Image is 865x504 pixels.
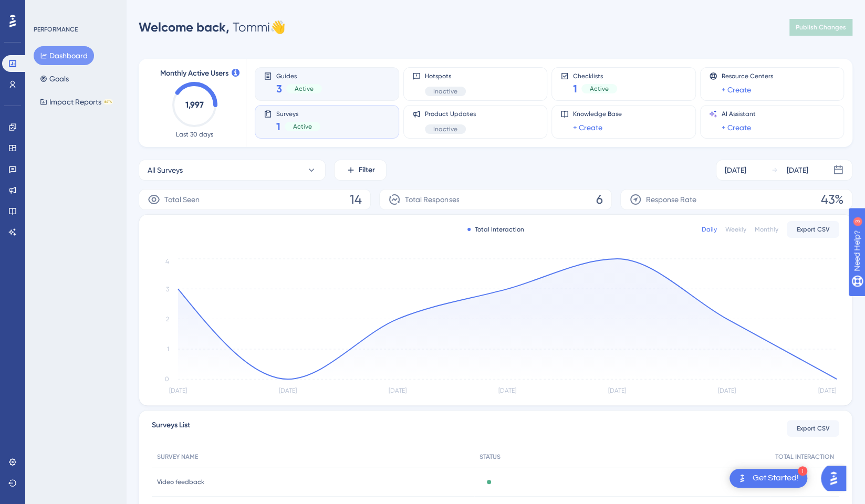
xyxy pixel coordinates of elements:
[725,225,746,234] div: Weekly
[276,72,322,79] span: Guides
[573,81,577,96] span: 1
[798,466,807,476] div: 1
[34,92,119,111] button: Impact ReportsBETA
[164,193,200,206] span: Total Seen
[139,19,286,36] div: Tommi 👋
[736,472,748,485] img: launcher-image-alternative-text
[755,225,778,234] div: Monthly
[702,225,717,234] div: Daily
[350,191,362,208] span: 14
[334,160,387,181] button: Filter
[498,387,516,394] tspan: [DATE]
[787,221,839,238] button: Export CSV
[103,99,113,104] div: BETA
[166,316,169,323] tspan: 2
[722,72,773,80] span: Resource Centers
[169,387,187,394] tspan: [DATE]
[722,110,756,118] span: AI Assistant
[276,81,282,96] span: 3
[165,375,169,383] tspan: 0
[787,164,808,176] div: [DATE]
[425,110,476,118] span: Product Updates
[480,453,501,461] span: STATUS
[467,225,524,234] div: Total Interaction
[34,69,75,88] button: Goals
[590,85,609,93] span: Active
[167,345,169,353] tspan: 1
[166,286,169,293] tspan: 3
[34,25,78,34] div: PERFORMANCE
[389,387,407,394] tspan: [DATE]
[718,387,736,394] tspan: [DATE]
[165,258,169,265] tspan: 4
[160,67,228,80] span: Monthly Active Users
[295,85,314,93] span: Active
[787,420,839,437] button: Export CSV
[425,72,466,80] span: Hotspots
[152,419,190,438] span: Surveys List
[405,193,459,206] span: Total Responses
[25,3,66,15] span: Need Help?
[797,225,830,234] span: Export CSV
[573,121,602,134] a: + Create
[821,463,852,494] iframe: UserGuiding AI Assistant Launcher
[722,121,751,134] a: + Create
[276,119,280,134] span: 1
[157,478,204,486] span: Video feedback
[34,46,94,65] button: Dashboard
[359,164,375,176] span: Filter
[279,387,297,394] tspan: [DATE]
[139,19,230,35] span: Welcome back,
[139,160,326,181] button: All Surveys
[821,191,843,208] span: 43%
[608,387,626,394] tspan: [DATE]
[573,110,622,118] span: Knowledge Base
[818,387,836,394] tspan: [DATE]
[433,125,457,133] span: Inactive
[753,472,799,484] div: Get Started!
[185,100,204,110] text: 1,997
[789,19,852,36] button: Publish Changes
[722,83,751,96] a: + Create
[797,424,830,433] span: Export CSV
[796,23,846,31] span: Publish Changes
[646,193,696,206] span: Response Rate
[573,72,617,79] span: Checklists
[775,453,834,461] span: TOTAL INTERACTION
[176,130,213,139] span: Last 30 days
[276,110,320,117] span: Surveys
[729,469,807,488] div: Open Get Started! checklist, remaining modules: 1
[293,122,312,131] span: Active
[725,164,746,176] div: [DATE]
[157,453,198,461] span: SURVEY NAME
[596,191,603,208] span: 6
[73,5,76,14] div: 3
[148,164,183,176] span: All Surveys
[433,87,457,96] span: Inactive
